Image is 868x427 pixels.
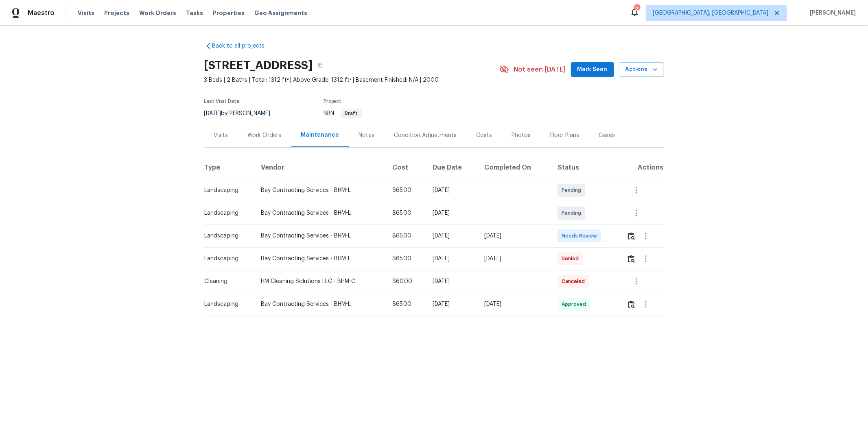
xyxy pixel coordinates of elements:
[634,5,640,13] div: 2
[214,131,228,139] div: Visits
[204,156,255,179] th: Type
[213,9,245,17] span: Properties
[433,255,471,263] div: [DATE]
[261,232,379,240] div: Bay Contracting Services - BHM-L
[261,209,379,217] div: Bay Contracting Services - BHM-L
[342,111,361,116] span: Draft
[627,294,636,314] button: Review Icon
[78,9,94,17] span: Visits
[394,131,457,139] div: Condition Adjustments
[562,209,584,217] span: Pending
[205,232,248,240] div: Landscaping
[254,9,307,17] span: Geo Assignments
[392,186,420,194] div: $65.00
[261,300,379,308] div: Bay Contracting Services - BHM-L
[359,131,375,139] div: Notes
[261,277,379,285] div: HM Cleaning Solutions LLC - BHM-C
[628,301,635,308] img: Review Icon
[186,10,203,16] span: Tasks
[551,156,620,179] th: Status
[628,232,635,240] img: Review Icon
[313,58,328,73] button: Copy Address
[204,111,221,116] span: [DATE]
[392,209,420,217] div: $65.00
[484,232,544,240] div: [DATE]
[248,131,282,139] div: Work Orders
[205,277,248,285] div: Cleaning
[620,156,664,179] th: Actions
[324,99,342,104] span: Project
[627,249,636,268] button: Review Icon
[392,300,420,308] div: $65.00
[28,9,55,17] span: Maestro
[562,300,589,308] span: Approved
[204,42,282,50] a: Back to all projects
[512,131,531,139] div: Photos
[139,9,176,17] span: Work Orders
[477,131,492,139] div: Costs
[301,131,339,139] div: Maintenance
[514,65,566,74] span: Not seen [DATE]
[205,209,248,217] div: Landscaping
[205,300,248,308] div: Landscaping
[562,255,582,263] span: Denied
[392,255,420,263] div: $65.00
[386,156,426,179] th: Cost
[324,111,362,116] span: BRN
[653,9,768,17] span: [GEOGRAPHIC_DATA], [GEOGRAPHIC_DATA]
[807,9,856,17] span: [PERSON_NAME]
[426,156,478,179] th: Due Date
[571,62,614,77] button: Mark Seen
[205,186,248,194] div: Landscaping
[619,62,664,77] button: Actions
[204,99,240,104] span: Last Visit Date
[562,232,600,240] span: Needs Review
[261,255,379,263] div: Bay Contracting Services - BHM-L
[205,255,248,263] div: Landscaping
[484,255,544,263] div: [DATE]
[204,109,280,118] div: by [PERSON_NAME]
[627,226,636,246] button: Review Icon
[628,255,635,263] img: Review Icon
[433,186,471,194] div: [DATE]
[562,186,584,194] span: Pending
[204,61,313,70] h2: [STREET_ADDRESS]
[392,232,420,240] div: $65.00
[433,300,471,308] div: [DATE]
[599,131,615,139] div: Cases
[392,277,420,285] div: $60.00
[254,156,386,179] th: Vendor
[625,65,658,75] span: Actions
[577,65,608,75] span: Mark Seen
[484,300,544,308] div: [DATE]
[104,9,129,17] span: Projects
[562,277,588,285] span: Canceled
[478,156,551,179] th: Completed On
[433,209,471,217] div: [DATE]
[433,232,471,240] div: [DATE]
[433,277,471,285] div: [DATE]
[551,131,579,139] div: Floor Plans
[204,76,499,84] span: 3 Beds | 2 Baths | Total: 1312 ft² | Above Grade: 1312 ft² | Basement Finished: N/A | 2000
[261,186,379,194] div: Bay Contracting Services - BHM-L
